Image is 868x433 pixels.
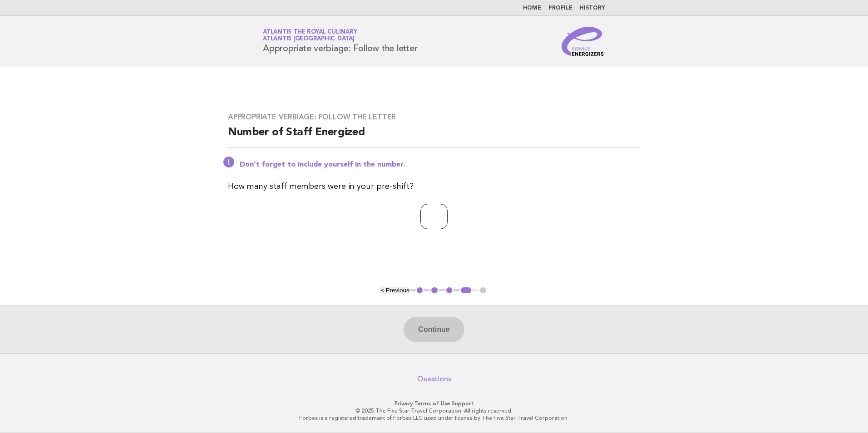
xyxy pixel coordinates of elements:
[580,5,605,11] a: History
[395,400,413,407] a: Privacy
[228,180,640,193] p: How many staff members were in your pre-shift?
[156,407,712,414] p: © 2025 The Five Star Travel Corporation. All rights reserved.
[263,30,417,53] h1: Appropriate verbiage: Follow the letter
[156,414,712,422] p: Forbes is a registered trademark of Forbes LLC used under license by The Five Star Travel Corpora...
[414,400,450,407] a: Terms of Use
[548,5,572,11] a: Profile
[523,5,541,11] a: Home
[562,27,605,56] img: Service Energizers
[459,286,473,295] button: 4
[228,125,640,148] h2: Number of Staff Energized
[415,286,424,295] button: 1
[380,287,409,294] button: < Previous
[430,286,439,295] button: 2
[228,113,640,122] h3: Appropriate verbiage: Follow the letter
[263,29,357,42] a: Atlantis the Royal CulinaryAtlantis [GEOGRAPHIC_DATA]
[156,400,712,407] p: · ·
[452,400,474,407] a: Support
[445,286,454,295] button: 3
[240,160,640,169] p: Don't forget to include yourself in the number.
[417,374,451,384] a: Questions
[263,36,355,42] span: Atlantis [GEOGRAPHIC_DATA]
